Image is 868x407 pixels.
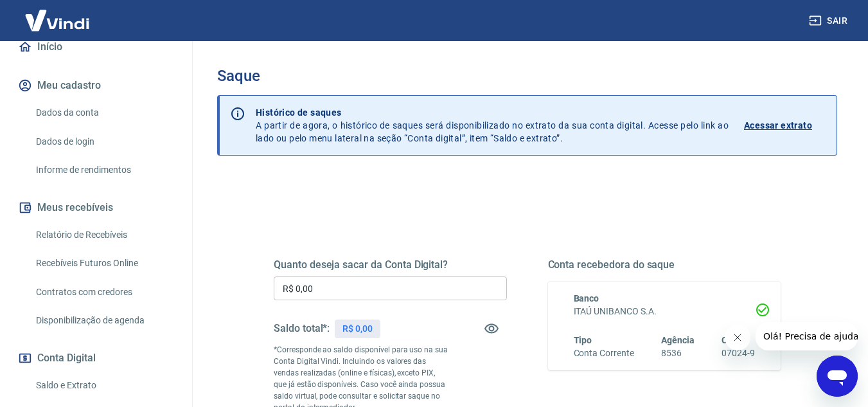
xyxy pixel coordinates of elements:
[574,335,592,345] span: Tipo
[217,67,837,85] h3: Saque
[722,335,746,345] span: Conta
[15,1,99,40] img: Vindi
[256,106,729,119] p: Histórico de saques
[574,347,634,360] h6: Conta Corrente
[31,279,177,305] a: Contratos com credores
[256,106,729,145] p: A partir de agora, o histórico de saques será disponibilizado no extrato da sua conta digital. Ac...
[274,258,507,271] h5: Quanto deseja sacar da Conta Digital?
[31,307,177,334] a: Disponibilização de agenda
[31,100,177,126] a: Dados da conta
[31,250,177,276] a: Recebíveis Futuros Online
[661,347,695,360] h6: 8536
[744,119,812,132] p: Acessar extrato
[806,9,853,33] button: Sair
[574,293,599,303] span: Banco
[31,222,177,248] a: Relatório de Recebíveis
[31,129,177,155] a: Dados de login
[15,344,177,372] button: Conta Digital
[744,106,826,145] a: Acessar extrato
[722,347,755,360] h6: 07024-9
[31,372,177,399] a: Saldo e Extrato
[817,356,858,397] iframe: Botão para abrir a janela de mensagens
[548,258,781,271] h5: Conta recebedora do saque
[725,325,750,350] iframe: Fechar mensagem
[31,157,177,183] a: Informe de rendimentos
[574,305,756,318] h6: ITAÚ UNIBANCO S.A.
[274,322,330,335] h5: Saldo total*:
[8,9,108,19] span: Olá! Precisa de ajuda?
[342,322,373,336] p: R$ 0,00
[15,71,177,100] button: Meu cadastro
[661,335,695,345] span: Agência
[756,322,858,350] iframe: Mensagem da empresa
[15,194,177,222] button: Meus recebíveis
[15,33,177,61] a: Início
